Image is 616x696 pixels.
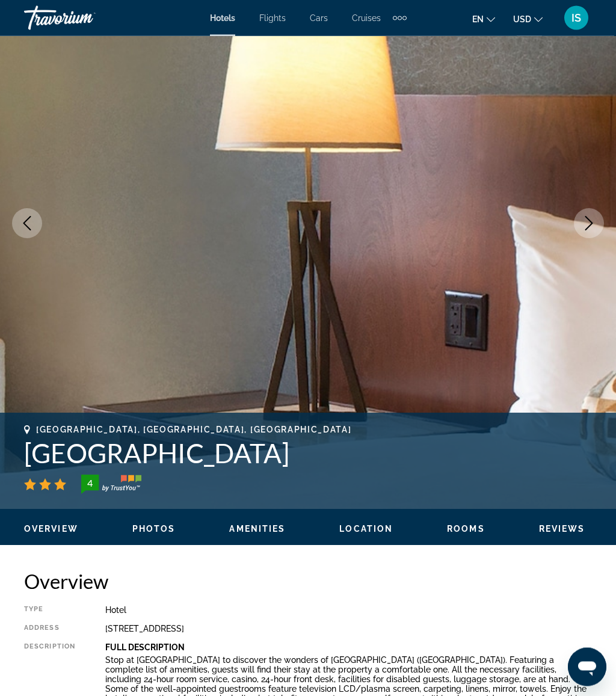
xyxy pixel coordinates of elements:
div: [STREET_ADDRESS] [105,624,592,634]
div: Hotel [105,606,592,615]
button: Change currency [513,10,543,28]
h2: Overview [24,570,592,594]
a: Travorium [24,2,144,34]
button: Rooms [447,524,485,535]
span: Photos [132,525,176,534]
b: Full Description [105,643,185,653]
a: Cruises [352,13,381,23]
button: Change language [472,10,495,28]
div: Address [24,624,75,634]
div: 4 [78,476,102,491]
img: trustyou-badge-hor.svg [81,475,141,494]
span: IS [571,12,581,24]
span: Amenities [229,525,285,534]
button: Overview [24,524,78,535]
button: User Menu [561,5,592,31]
button: Extra navigation items [393,8,407,28]
button: Next image [574,209,604,239]
span: Location [339,525,393,534]
span: en [472,14,484,24]
span: Reviews [539,525,585,534]
div: Type [24,606,75,615]
span: Rooms [447,525,485,534]
button: Amenities [229,524,285,535]
a: Hotels [210,13,235,23]
a: Flights [259,13,286,23]
span: [GEOGRAPHIC_DATA], [GEOGRAPHIC_DATA], [GEOGRAPHIC_DATA] [36,425,351,435]
button: Previous image [12,209,42,239]
button: Location [339,524,393,535]
button: Reviews [539,524,585,535]
h1: [GEOGRAPHIC_DATA] [24,438,592,469]
a: Cars [310,13,328,23]
span: Overview [24,525,78,534]
button: Photos [132,524,176,535]
iframe: Botón para iniciar la ventana de mensajería [568,648,606,686]
span: USD [513,14,531,24]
